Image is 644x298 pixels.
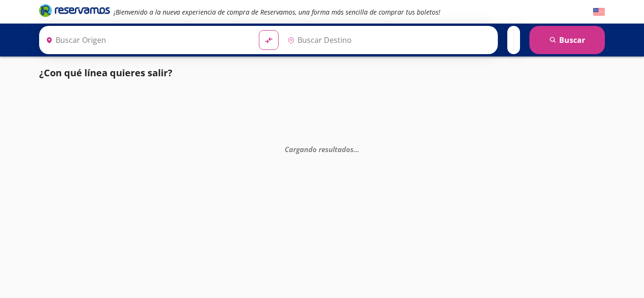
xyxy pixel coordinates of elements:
[39,66,173,80] p: ¿Con qué línea quieres salir?
[593,6,605,18] button: English
[357,144,359,153] span: .
[354,144,355,153] span: .
[39,3,110,17] i: Brand Logo
[39,3,110,20] a: Brand Logo
[284,28,493,52] input: Buscar Destino
[285,144,359,153] em: Cargando resultados
[355,144,357,153] span: .
[114,8,440,16] em: ¡Bienvenido a la nueva experiencia de compra de Reservamos, una forma más sencilla de comprar tus...
[529,26,605,54] button: Buscar
[42,28,251,52] input: Buscar Origen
